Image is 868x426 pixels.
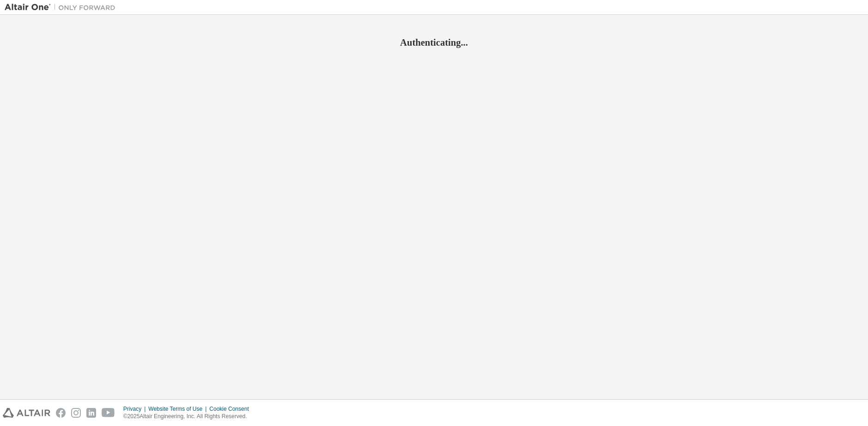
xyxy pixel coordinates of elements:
div: Website Terms of Use [148,405,209,413]
p: © 2025 Altair Engineering, Inc. All Rights Reserved. [123,413,255,420]
img: instagram.svg [71,408,81,418]
img: facebook.svg [56,408,66,418]
img: Altair One [5,3,120,12]
div: Cookie Consent [209,405,254,413]
div: Privacy [123,405,148,413]
img: linkedin.svg [86,408,96,418]
img: youtube.svg [102,408,115,418]
img: altair_logo.svg [3,408,50,418]
h2: Authenticating... [5,36,863,48]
